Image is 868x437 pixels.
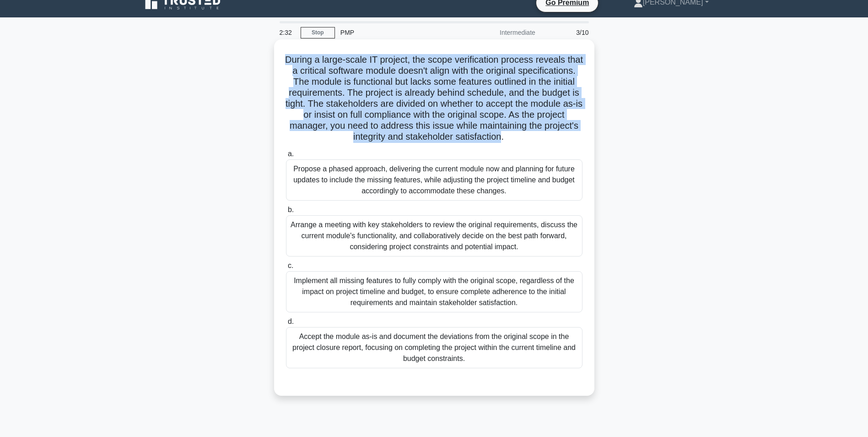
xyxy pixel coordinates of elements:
[301,27,335,38] a: Stop
[541,23,594,42] div: 3/10
[335,23,461,42] div: PMP
[288,262,293,269] span: c.
[285,54,583,143] h5: During a large-scale IT project, the scope verification process reveals that a critical software ...
[288,206,294,213] span: b.
[274,23,301,42] div: 2:32
[286,159,582,201] div: Propose a phased approach, delivering the current module now and planning for future updates to i...
[286,215,582,257] div: Arrange a meeting with key stakeholders to review the original requirements, discuss the current ...
[288,150,294,158] span: a.
[286,271,582,312] div: Implement all missing features to fully comply with the original scope, regardless of the impact ...
[286,327,582,368] div: Accept the module as-is and document the deviations from the original scope in the project closur...
[461,23,541,42] div: Intermediate
[288,317,294,325] span: d.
